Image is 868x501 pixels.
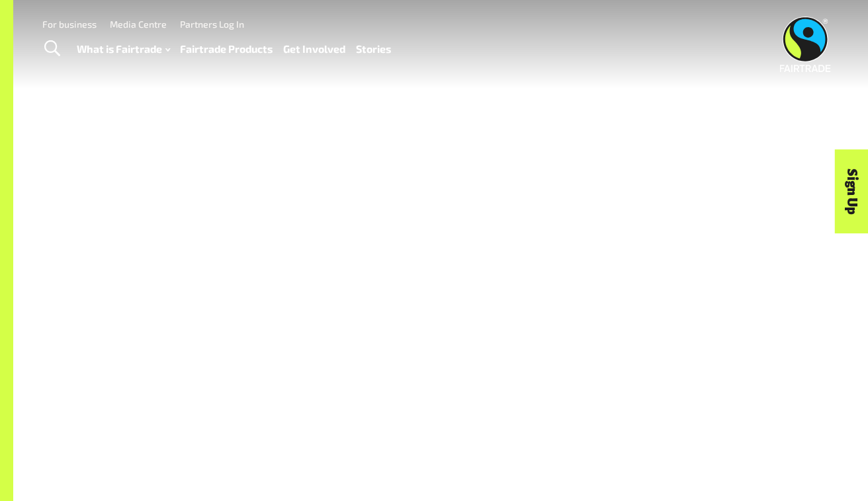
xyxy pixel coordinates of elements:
[42,19,97,30] a: For business
[77,40,170,59] a: What is Fairtrade
[356,40,391,59] a: Stories
[780,17,831,72] img: Fairtrade Australia New Zealand logo
[36,32,68,65] a: Toggle Search
[180,19,244,30] a: Partners Log In
[283,40,345,59] a: Get Involved
[110,19,167,30] a: Media Centre
[180,40,273,59] a: Fairtrade Products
